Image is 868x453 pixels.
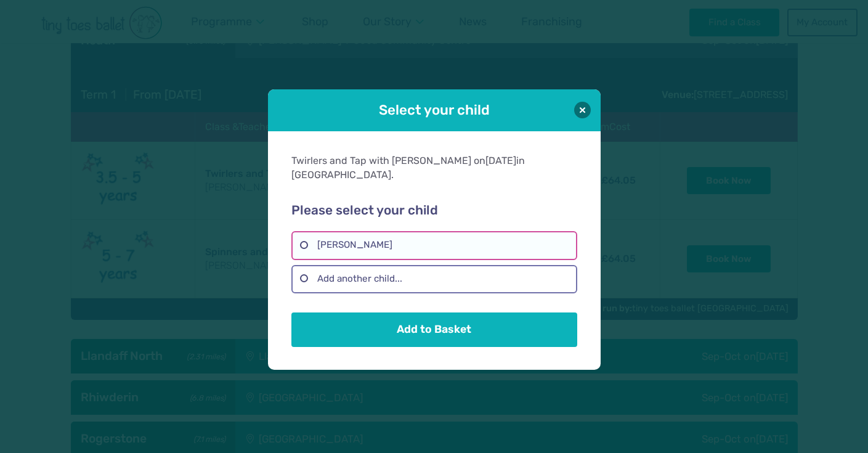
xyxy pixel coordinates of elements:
[302,100,566,120] h1: Select your child
[291,203,577,219] h2: Please select your child
[291,154,577,182] div: Twirlers and Tap with [PERSON_NAME] on in [GEOGRAPHIC_DATA].
[291,265,577,293] label: Add another child...
[291,231,577,259] label: [PERSON_NAME]
[485,155,516,166] span: [DATE]
[291,312,577,347] button: Add to Basket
